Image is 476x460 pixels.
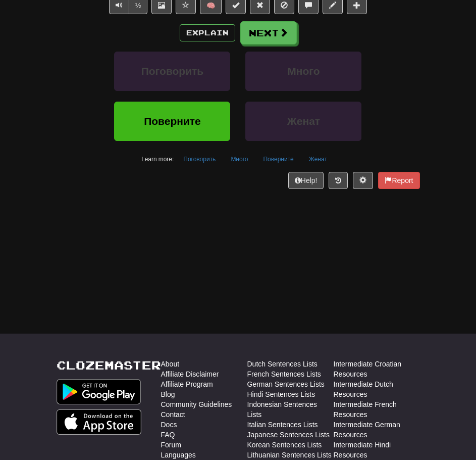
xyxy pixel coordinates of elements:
[161,430,175,440] a: FAQ
[178,152,221,167] button: Поговорить
[114,102,230,141] button: Поверните
[240,21,297,44] button: Next
[334,379,420,399] a: Intermediate Dutch Resources
[247,369,321,379] a: French Sentences Lists
[329,172,348,189] button: Round history (alt+y)
[161,389,175,399] a: Blog
[161,440,181,450] a: Forum
[287,65,320,77] span: Много
[141,65,204,77] span: Поговорить
[334,420,420,440] a: Intermediate German Resources
[247,420,318,430] a: Italian Sentences Lists
[245,102,361,141] button: Женат
[287,115,320,127] span: Женат
[225,152,253,167] button: Много
[114,52,230,91] button: Поговорить
[247,389,315,399] a: Hindi Sentences Lists
[161,409,185,420] a: Contact
[57,409,142,435] img: Get it on App Store
[288,172,324,189] button: Help!
[247,399,334,420] a: Indonesian Sentences Lists
[334,440,420,460] a: Intermediate Hindi Resources
[161,359,180,369] a: About
[334,399,420,420] a: Intermediate French Resources
[257,152,299,167] button: Поверните
[161,399,232,409] a: Community Guidelines
[144,115,201,127] span: Поверните
[141,156,174,163] small: Learn more:
[378,172,419,189] button: Report
[57,379,141,404] img: Get it on Google Play
[245,52,361,91] button: Много
[161,379,213,389] a: Affiliate Program
[57,359,161,372] a: Clozemaster
[334,359,420,379] a: Intermediate Croatian Resources
[247,450,332,460] a: Lithuanian Sentences Lists
[247,379,325,389] a: German Sentences Lists
[161,369,219,379] a: Affiliate Disclaimer
[303,152,333,167] button: Женат
[247,359,318,369] a: Dutch Sentences Lists
[247,430,330,440] a: Japanese Sentences Lists
[161,450,196,460] a: Languages
[180,24,235,41] button: Explain
[161,420,177,430] a: Docs
[247,440,322,450] a: Korean Sentences Lists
